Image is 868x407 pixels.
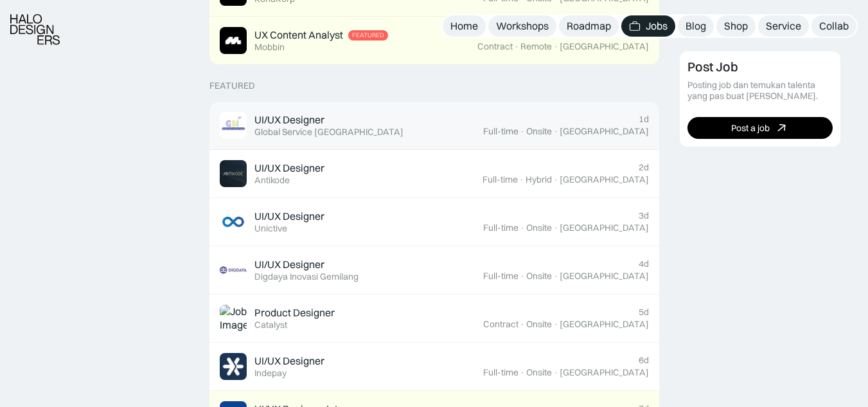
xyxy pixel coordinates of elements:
[254,354,324,368] div: UI/UX Designer
[553,271,558,282] div: ·
[553,319,558,330] div: ·
[220,305,247,332] img: Job Image
[254,175,290,186] div: Antikode
[560,271,649,282] div: [GEOGRAPHIC_DATA]
[209,102,659,150] a: Job ImageUI/UX DesignerGlobal Service [GEOGRAPHIC_DATA]1dFull-time·Onsite·[GEOGRAPHIC_DATA]
[483,271,518,282] div: Full-time
[687,80,833,102] div: Posting job dan temukan talenta yang pas buat [PERSON_NAME].
[678,15,714,37] a: Blog
[209,294,659,343] a: Job ImageProduct DesignerCatalyst5dContract·Onsite·[GEOGRAPHIC_DATA]
[254,28,343,42] div: UX Content Analyst
[209,246,659,294] a: Job ImageUI/UX DesignerDigdaya Inovasi Gemilang4dFull-time·Onsite·[GEOGRAPHIC_DATA]
[450,19,478,33] div: Home
[553,222,558,233] div: ·
[519,174,524,185] div: ·
[526,319,552,330] div: Onsite
[520,367,525,378] div: ·
[520,126,525,137] div: ·
[254,223,287,234] div: Unictive
[646,19,668,33] div: Jobs
[209,150,659,198] a: Job ImageUI/UX DesignerAntikode2dFull-time·Hybrid·[GEOGRAPHIC_DATA]
[254,306,335,320] div: Product Designer
[254,161,324,175] div: UI/UX Designer
[209,343,659,391] a: Job ImageUI/UX DesignerIndepay6dFull-time·Onsite·[GEOGRAPHIC_DATA]
[209,17,659,65] a: Job ImageUX Content AnalystFeaturedMobbin>25dContract·Remote·[GEOGRAPHIC_DATA]
[553,41,558,52] div: ·
[560,41,649,52] div: [GEOGRAPHIC_DATA]
[639,355,649,366] div: 6d
[483,319,518,330] div: Contract
[483,367,518,378] div: Full-time
[220,112,247,139] img: Job Image
[520,41,552,52] div: Remote
[621,15,675,37] a: Jobs
[553,174,558,185] div: ·
[758,15,809,37] a: Service
[220,257,247,284] img: Job Image
[520,319,525,330] div: ·
[560,174,649,185] div: [GEOGRAPHIC_DATA]
[220,160,247,187] img: Job Image
[687,117,833,139] a: Post a job
[220,353,247,380] img: Job Image
[526,126,552,137] div: Onsite
[220,208,247,235] img: Job Image
[254,258,324,271] div: UI/UX Designer
[254,210,324,223] div: UI/UX Designer
[483,174,518,185] div: Full-time
[560,222,649,233] div: [GEOGRAPHIC_DATA]
[220,27,247,54] img: Job Image
[560,319,649,330] div: [GEOGRAPHIC_DATA]
[559,15,619,37] a: Roadmap
[731,122,770,133] div: Post a job
[526,271,552,282] div: Onsite
[520,271,525,282] div: ·
[514,41,519,52] div: ·
[639,114,649,125] div: 1d
[483,126,518,137] div: Full-time
[553,367,558,378] div: ·
[254,42,285,53] div: Mobbin
[553,126,558,137] div: ·
[716,15,756,37] a: Shop
[254,113,324,127] div: UI/UX Designer
[639,210,649,221] div: 3d
[628,29,649,40] div: >25d
[209,80,255,91] div: Featured
[819,19,849,33] div: Collab
[254,320,287,330] div: Catalyst
[488,15,556,37] a: Workshops
[443,15,486,37] a: Home
[526,174,552,185] div: Hybrid
[483,222,518,233] div: Full-time
[567,19,611,33] div: Roadmap
[520,222,525,233] div: ·
[209,198,659,246] a: Job ImageUI/UX DesignerUnictive3dFull-time·Onsite·[GEOGRAPHIC_DATA]
[687,59,738,75] div: Post Job
[526,222,552,233] div: Onsite
[560,367,649,378] div: [GEOGRAPHIC_DATA]
[526,367,552,378] div: Onsite
[477,41,513,52] div: Contract
[254,368,287,379] div: Indepay
[254,127,403,138] div: Global Service [GEOGRAPHIC_DATA]
[766,19,801,33] div: Service
[352,32,384,39] div: Featured
[639,258,649,269] div: 4d
[686,19,706,33] div: Blog
[639,162,649,173] div: 2d
[811,15,856,37] a: Collab
[724,19,748,33] div: Shop
[639,307,649,318] div: 5d
[496,19,549,33] div: Workshops
[560,126,649,137] div: [GEOGRAPHIC_DATA]
[254,271,359,282] div: Digdaya Inovasi Gemilang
